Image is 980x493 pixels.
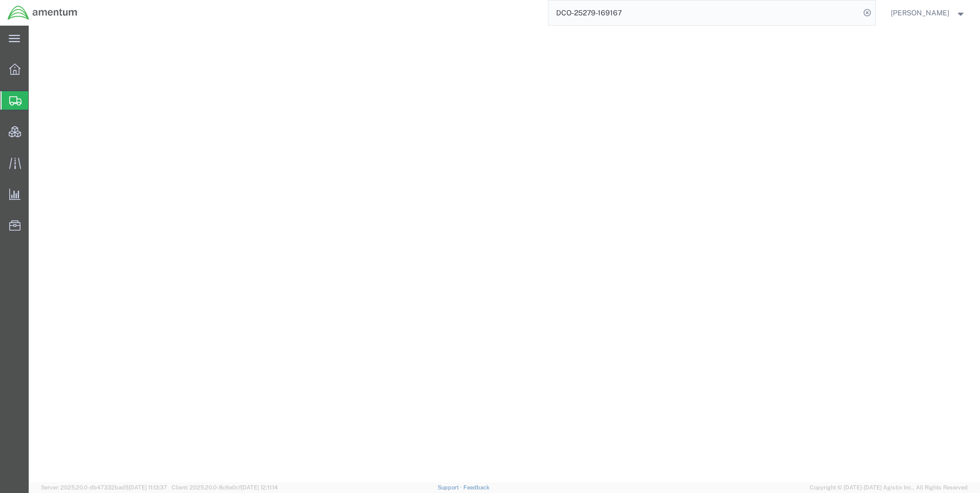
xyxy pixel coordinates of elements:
[172,484,278,490] span: Client: 2025.20.0-8c6e0cf
[890,7,966,19] button: [PERSON_NAME]
[29,26,980,482] iframe: FS Legacy Container
[810,483,968,492] span: Copyright © [DATE]-[DATE] Agistix Inc., All Rights Reserved
[438,484,463,490] a: Support
[41,484,167,490] span: Server: 2025.20.0-db47332bad5
[241,484,278,490] span: [DATE] 12:11:14
[891,7,949,18] span: Ray Cheatteam
[463,484,489,490] a: Feedback
[7,5,78,20] img: logo
[548,1,860,25] input: Search for shipment number, reference number
[129,484,167,490] span: [DATE] 11:13:37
